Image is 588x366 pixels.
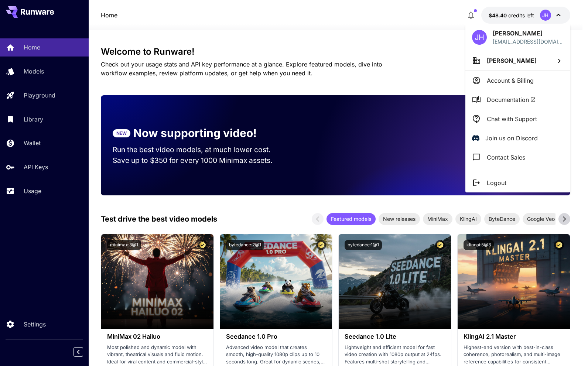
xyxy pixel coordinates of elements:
[487,95,536,104] span: Documentation
[472,30,487,45] div: JH
[465,51,570,71] button: [PERSON_NAME]
[493,38,564,45] div: joge.honkanen@gmail.com
[493,38,564,45] p: [EMAIL_ADDRESS][DOMAIN_NAME]
[487,57,537,64] span: [PERSON_NAME]
[493,29,564,38] p: [PERSON_NAME]
[487,114,537,123] p: Chat with Support
[487,153,525,162] p: Contact Sales
[487,178,506,187] p: Logout
[487,76,534,85] p: Account & Billing
[485,134,538,143] p: Join us on Discord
